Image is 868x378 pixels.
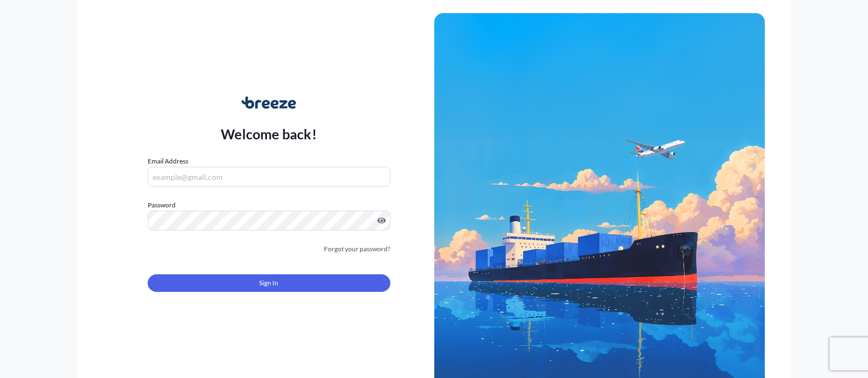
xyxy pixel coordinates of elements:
[259,278,278,289] span: Sign In
[148,200,390,211] label: Password
[221,125,317,143] p: Welcome back!
[148,167,390,187] input: example@gmail.com
[148,156,188,167] label: Email Address
[377,216,386,225] button: Show password
[324,244,390,255] a: Forgot your password?
[148,274,390,292] button: Sign In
